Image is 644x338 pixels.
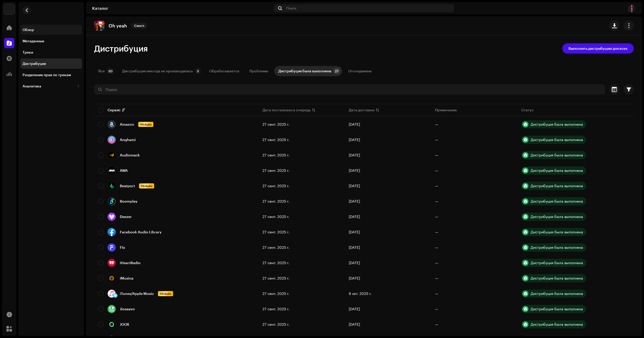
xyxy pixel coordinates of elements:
div: Flo [120,246,125,249]
re-a-table-badge: — [435,153,438,157]
div: Дистрибуция была выполнена [531,184,583,188]
re-m-nav-item: Обзор [20,25,82,35]
span: Поиск [286,6,297,10]
div: iMusica [120,276,133,280]
span: 27 сент. 2025 г. [262,230,289,234]
span: 27 сент. 2025 г. [262,184,289,188]
span: 7 окт. 2025 г. [349,322,360,326]
div: Дистрибуция была выполнена [531,307,583,311]
span: 7 окт. 2025 г. [349,137,360,142]
re-m-nav-dropdown: Аналитика [20,81,82,91]
div: Разделение прав по трекам [23,73,71,77]
div: Дистрибуция была выполнена [531,261,583,265]
div: Каталог [92,6,272,10]
span: 7 окт. 2025 г. [349,307,360,311]
span: 7 окт. 2025 г. [349,245,360,250]
span: 27 сент. 2025 г. [262,137,289,142]
span: HD Audio [159,292,173,295]
re-m-nav-item: Дистрибуция [20,58,82,69]
span: 7 окт. 2025 г. [349,122,360,126]
span: 7 окт. 2025 г. [349,184,360,188]
div: Anghami [120,138,136,142]
re-m-nav-item: Метаданные [20,36,82,46]
span: 27 сент. 2025 г. [262,291,289,296]
span: 7 окт. 2025 г. [349,230,360,234]
p-badge: 27 [333,68,340,74]
div: Все [98,66,105,76]
div: Дистрибуция была выполнена [531,153,583,157]
div: Дистрибуция была выполнена [278,66,331,76]
re-a-table-badge: — [435,123,438,126]
div: Дата постановки в очередь [262,107,311,113]
span: 27 сент. 2025 г. [262,214,289,219]
div: Проблемы [249,66,268,76]
div: Дистрибуция была выполнена [531,215,583,218]
div: Дистрибуция была выполнена [531,276,583,280]
re-a-table-badge: — [435,307,438,311]
re-a-table-badge: — [435,215,438,218]
re-a-table-badge: — [435,292,438,295]
div: Facebook Audio Library [120,230,162,234]
span: 27 сент. 2025 г. [262,153,289,157]
img: cadece86-6a34-4631-b716-3c99b67f42cf [94,21,104,31]
re-a-table-badge: — [435,276,438,280]
div: AWA [120,169,128,172]
span: 8 окт. 2025 г. [349,291,372,296]
re-m-nav-item: Разделение прав по трекам [20,70,82,80]
re-a-table-badge: — [435,261,438,265]
span: 27 сент. 2025 г. [262,199,289,203]
span: 7 окт. 2025 г. [349,261,360,265]
div: Deezer [120,215,132,218]
div: Дистрибуция была выполнена [531,169,583,172]
re-a-table-badge: — [435,138,438,142]
re-a-table-badge: — [435,200,438,203]
div: Boomplay [120,200,138,203]
div: Дистрибуция была выполнена [531,123,583,126]
span: 7 окт. 2025 г. [349,168,360,173]
span: HD Audio [139,123,153,126]
span: HD Audio [140,184,154,188]
div: Дистрибуция была выполнена [531,200,583,203]
div: Аналитика [23,84,41,88]
div: Дистрибуция [23,62,46,66]
div: Дистрибуция была выполнена [531,292,583,295]
p-badge: 30 [107,68,114,74]
span: 27 сент. 2025 г. [262,122,289,126]
span: 7 окт. 2025 г. [349,153,360,157]
button: Выполнить дистрибуцию для всех [562,43,634,54]
span: Сингл [131,23,147,29]
re-m-nav-item: Треки [20,47,82,57]
div: Дистрибуция была выполнена [531,323,583,326]
div: Дистрибуция была выполнена [531,246,583,249]
span: 27 сент. 2025 г. [262,307,289,311]
div: JOOX [120,323,129,326]
div: iHeartRadio [120,261,141,265]
re-a-table-badge: — [435,169,438,172]
span: 7 окт. 2025 г. [349,276,360,280]
input: Поиск [94,84,605,95]
div: Треки [23,50,33,54]
re-a-table-badge: — [435,184,438,188]
div: Отсоединена [348,66,372,76]
img: b60f4f98-0fda-41d3-9bc8-b13be955969d [628,4,636,12]
p-badge: 3 [195,68,201,74]
div: Дистрибуция была выполнена [531,230,583,234]
div: Обзор [23,28,34,32]
div: Jiosaavn [120,307,135,311]
img: 4f352ab7-c6b2-4ec4-b97a-09ea22bd155f [4,4,14,14]
div: iTunes/Apple Music [120,292,154,295]
span: 27 сент. 2025 г. [262,261,289,265]
span: 27 сент. 2025 г. [262,245,289,250]
span: Дистрибуция [94,43,148,54]
span: Выполнить дистрибуцию для всех [568,43,628,54]
div: Дистрибуция была выполнена [531,138,583,142]
re-a-table-badge: — [435,323,438,326]
p: Oh yeah [109,23,127,28]
span: 7 окт. 2025 г. [349,199,360,203]
div: Amazon [120,123,134,126]
div: Дата доставки [349,107,374,113]
div: Обрабатывается [209,66,239,76]
re-a-table-badge: — [435,246,438,249]
div: Beatport [120,184,135,188]
div: Метаданные [23,39,44,43]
